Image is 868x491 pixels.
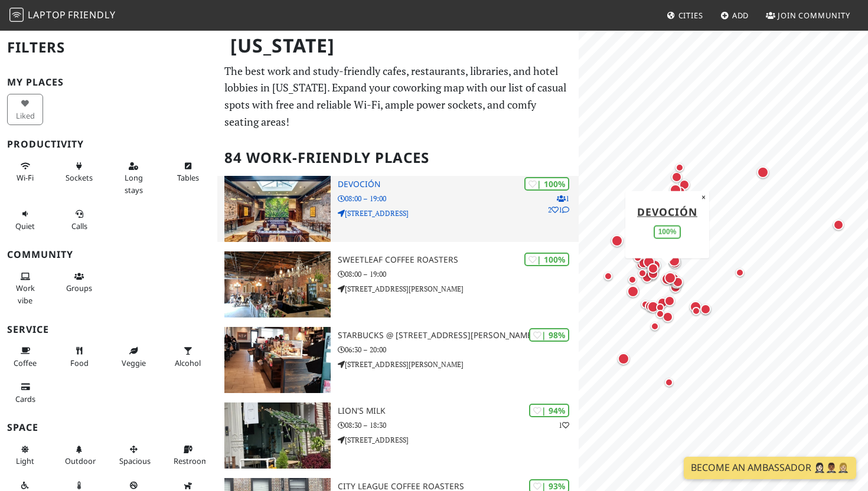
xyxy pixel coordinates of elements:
[529,328,569,342] div: | 98%
[653,300,667,315] div: Map marker
[61,267,97,298] button: Groups
[677,177,692,192] div: Map marker
[174,456,208,466] span: Restroom
[667,182,684,198] div: Map marker
[641,245,655,259] div: Map marker
[338,330,579,341] h3: Starbucks @ [STREET_ADDRESS][PERSON_NAME]
[559,420,569,431] p: 1
[338,344,579,355] p: 06:30 – 20:00
[670,276,685,291] div: Map marker
[338,434,579,446] p: [STREET_ADDRESS]
[631,251,645,265] div: Map marker
[635,266,650,280] div: Map marker
[670,274,686,290] div: Map marker
[68,8,115,21] span: Friendly
[7,156,43,188] button: Wi-Fi
[175,358,201,368] span: Alcohol
[7,139,210,150] h3: Productivity
[14,358,37,368] span: Coffee
[659,271,676,287] div: Map marker
[831,217,846,233] div: Map marker
[217,251,579,317] a: Sweetleaf Coffee Roasters | 100% Sweetleaf Coffee Roasters 08:00 – 19:00 [STREET_ADDRESS][PERSON_...
[7,30,210,66] h2: Filters
[224,140,572,176] h2: 84 Work-Friendly Places
[687,299,704,315] div: Map marker
[70,358,89,368] span: Food
[170,156,206,188] button: Tables
[338,179,579,189] h3: Devoción
[666,253,683,269] div: Map marker
[716,5,754,26] a: Add
[668,277,683,292] div: Map marker
[65,456,96,466] span: Outdoor area
[629,245,644,260] div: Map marker
[733,266,747,280] div: Map marker
[338,269,579,280] p: 08:00 – 19:00
[645,266,661,281] div: Map marker
[627,282,641,296] div: Map marker
[601,269,615,283] div: Map marker
[524,253,569,266] div: | 100%
[338,406,579,416] h3: Lion's Milk
[338,208,579,219] p: [STREET_ADDRESS]
[125,172,143,195] span: Long stays
[7,204,43,235] button: Quiet
[16,283,35,305] span: People working
[529,404,569,417] div: | 94%
[678,10,703,21] span: Cities
[338,283,579,294] p: [STREET_ADDRESS][PERSON_NAME]
[116,440,152,471] button: Spacious
[177,172,199,183] span: Work-friendly tables
[61,440,97,471] button: Outdoor
[662,293,677,309] div: Map marker
[660,309,676,325] div: Map marker
[698,191,709,204] button: Close popup
[217,327,579,393] a: Starbucks @ 815 Hutchinson Riv Pkwy | 98% Starbucks @ [STREET_ADDRESS][PERSON_NAME] 06:30 – 20:00...
[224,63,572,130] p: The best work and study-friendly cafes, restaurants, libraries, and hotel lobbies in [US_STATE]. ...
[669,169,684,185] div: Map marker
[66,172,93,183] span: Power sockets
[548,193,569,215] p: 1 2 1
[15,221,35,231] span: Quiet
[61,204,97,235] button: Calls
[224,327,331,393] img: Starbucks @ 815 Hutchinson Riv Pkwy
[28,8,66,21] span: Laptop
[66,283,92,293] span: Group tables
[7,422,210,433] h3: Space
[170,341,206,372] button: Alcohol
[648,319,662,333] div: Map marker
[9,5,116,26] a: LaptopFriendly LaptopFriendly
[170,440,206,471] button: Restroom
[338,255,579,265] h3: Sweetleaf Coffee Roasters
[755,164,771,181] div: Map marker
[217,176,579,242] a: Devoción | 100% 121 Devoción 08:00 – 19:00 [STREET_ADDRESS]
[630,247,645,262] div: Map marker
[224,251,331,317] img: Sweetleaf Coffee Roasters
[61,156,97,188] button: Sockets
[625,283,641,300] div: Map marker
[61,341,97,372] button: Food
[778,10,850,21] span: Join Community
[654,225,681,238] div: 100%
[16,456,34,466] span: Natural light
[217,402,579,469] a: Lion's Milk | 94% 1 Lion's Milk 08:30 – 18:30 [STREET_ADDRESS]
[665,269,679,283] div: Map marker
[224,176,331,242] img: Devoción
[655,295,670,310] div: Map marker
[17,172,34,183] span: Stable Wi-Fi
[653,307,667,321] div: Map marker
[7,377,43,408] button: Cards
[625,273,639,287] div: Map marker
[732,10,749,21] span: Add
[15,394,35,404] span: Credit cards
[698,302,713,317] div: Map marker
[637,204,697,218] a: Devoción
[615,351,632,367] div: Map marker
[689,304,703,318] div: Map marker
[338,420,579,431] p: 08:30 – 18:30
[9,8,24,22] img: LaptopFriendly
[7,324,210,335] h3: Service
[338,193,579,204] p: 08:00 – 19:00
[221,30,577,62] h1: [US_STATE]
[524,177,569,191] div: | 100%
